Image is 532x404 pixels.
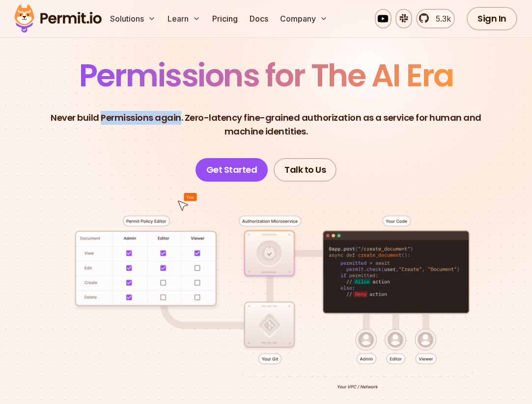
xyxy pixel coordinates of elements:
p: Never build Permissions again. Zero-latency fine-grained authorization as a service for human and... [31,111,501,138]
a: Get Started [196,158,268,182]
a: Docs [246,9,272,28]
button: Solutions [106,9,160,28]
a: Pricing [208,9,242,28]
button: Company [276,9,332,28]
img: Permit logo [10,2,106,35]
a: Sign In [467,7,517,30]
a: 5.3k [416,9,455,28]
span: 5.3k [430,13,451,25]
a: Talk to Us [274,158,336,182]
button: Learn [164,9,204,28]
span: Permissions for The AI Era [79,54,453,97]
